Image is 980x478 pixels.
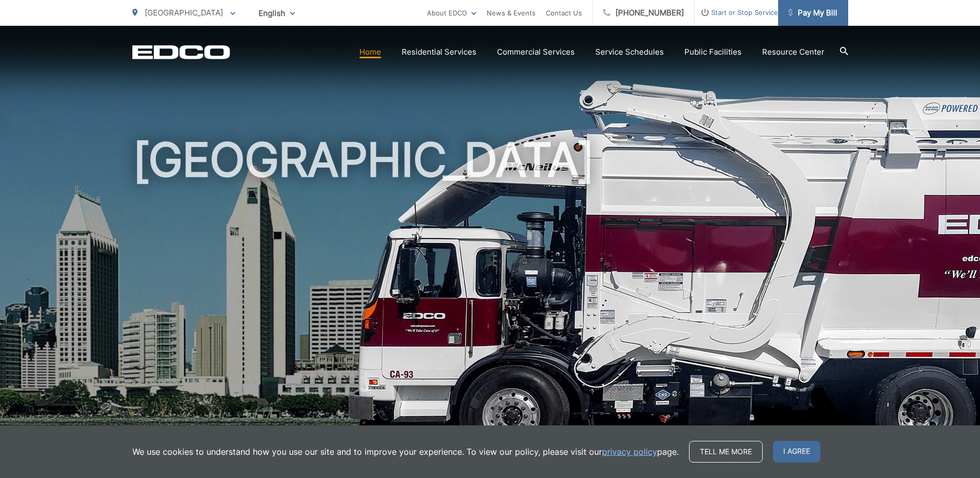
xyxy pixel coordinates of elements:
a: privacy policy [602,446,657,458]
a: News & Events [487,7,536,19]
span: English [251,4,303,22]
span: Pay My Bill [788,7,837,19]
a: Contact Us [546,7,582,19]
a: About EDCO [427,7,476,19]
a: EDCD logo. Return to the homepage. [132,45,230,59]
a: Residential Services [402,46,476,58]
a: Resource Center [762,46,824,58]
a: Home [359,46,381,58]
span: I agree [773,441,820,463]
a: Tell me more [689,441,763,463]
h1: [GEOGRAPHIC_DATA] [132,134,848,460]
span: [GEOGRAPHIC_DATA] [145,8,223,18]
a: Public Facilities [684,46,742,58]
a: Service Schedules [595,46,664,58]
p: We use cookies to understand how you use our site and to improve your experience. To view our pol... [132,446,679,458]
a: Commercial Services [497,46,575,58]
